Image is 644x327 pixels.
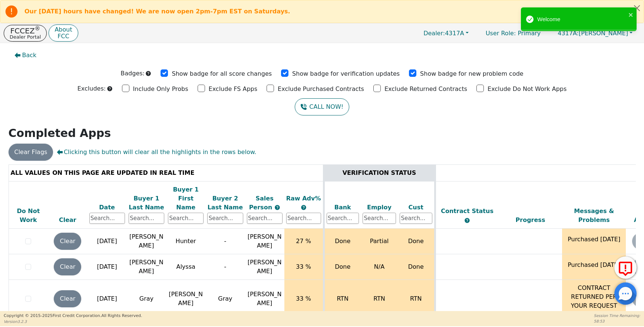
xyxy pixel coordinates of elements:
p: Purchased [DATE] [564,235,624,244]
p: 58:53 [594,318,640,324]
td: Hunter [166,229,205,254]
td: - [205,229,245,254]
sup: ® [35,25,40,32]
button: Clear Flags [9,144,53,161]
input: Search... [207,213,243,224]
p: Exclude Returned Contracts [384,85,467,94]
span: Sales Person [249,195,274,211]
input: Search... [363,213,396,224]
span: 27 % [296,238,311,245]
span: [PERSON_NAME] [558,30,628,37]
div: Cust [400,203,432,212]
div: Buyer 1 Last Name [129,194,164,212]
p: Exclude Do Not Work Apps [488,85,567,94]
p: Show badge for all score changes [172,69,272,78]
span: User Role : [486,30,516,37]
div: Bank [327,203,359,212]
button: close [628,10,634,19]
p: Copyright © 2015- 2025 First Credit Corporation. [4,313,142,319]
p: Purchased [DATE] [564,261,624,269]
p: FCCEZ [10,27,41,35]
p: Session Time Remaining: [594,313,640,318]
td: Done [398,254,435,280]
span: 4317A [423,30,464,37]
td: [PERSON_NAME] [166,280,205,318]
input: Search... [247,213,283,224]
td: [DATE] [87,229,127,254]
td: RTN [324,280,361,318]
div: Welcome [537,15,626,24]
div: Messages & Problems [564,207,624,225]
span: 4317A: [558,30,579,37]
input: Search... [129,213,164,224]
td: Alyssa [166,254,205,280]
button: Back [9,47,43,64]
p: Primary [478,26,548,40]
td: [DATE] [87,254,127,280]
div: ALL VALUES ON THIS PAGE ARE UPDATED IN REAL TIME [11,169,321,177]
td: Done [398,229,435,254]
div: Date [89,203,125,212]
td: Gray [127,280,166,318]
a: User Role: Primary [478,26,548,40]
td: Done [324,229,361,254]
td: Done [324,254,361,280]
p: Excludes: [77,84,106,93]
input: Search... [89,213,125,224]
span: Dealer: [423,30,445,37]
button: Close alert [630,0,644,16]
span: Raw Adv% [286,195,321,202]
div: Do Not Work [11,207,46,225]
button: Report Error to FCC [614,256,637,279]
p: Exclude FS Apps [209,85,258,94]
p: CONTRACT RETURNED PER YOUR REQUEST [564,284,624,310]
button: Clear [54,233,81,250]
span: Clicking this button will clear all the highlights in the rows below. [57,148,256,157]
p: Show badge for verification updates [292,69,400,78]
div: Progress [501,216,561,225]
span: Contract Status [441,207,493,215]
div: Buyer 2 Last Name [207,194,243,212]
p: Badges: [120,69,145,78]
td: [DATE] [87,280,127,318]
p: FCC [55,33,72,39]
p: Exclude Purchased Contracts [278,85,364,94]
div: Employ [363,203,396,212]
span: [PERSON_NAME] [248,259,282,275]
td: Gray [205,280,245,318]
td: [PERSON_NAME] [127,229,166,254]
td: RTN [361,280,398,318]
button: CALL NOW! [295,98,349,115]
button: FCCEZ®Dealer Portal [4,25,47,42]
input: Search... [400,213,432,224]
input: Search... [168,213,204,224]
span: Back [22,51,37,60]
input: Search... [286,213,321,224]
button: Dealer:4317A [416,27,476,39]
span: 33 % [296,263,311,270]
b: Our [DATE] hours have changed! We are now open 2pm-7pm EST on Saturdays. [24,8,290,15]
span: [PERSON_NAME] [248,291,282,307]
div: VERIFICATION STATUS [327,169,432,177]
p: Include Only Probs [133,85,188,94]
p: Version 3.2.3 [4,319,142,324]
td: RTN [398,280,435,318]
div: Clear [50,216,85,225]
span: All Rights Reserved. [101,313,142,318]
div: Buyer 1 First Name [168,185,204,212]
p: About [55,27,72,33]
button: Clear [54,290,81,307]
td: [PERSON_NAME] [127,254,166,280]
span: 33 % [296,295,311,302]
p: Dealer Portal [10,35,41,39]
input: Search... [327,213,359,224]
button: AboutFCC [49,24,78,42]
strong: Completed Apps [9,127,111,140]
button: Clear [54,258,81,275]
td: - [205,254,245,280]
td: Partial [361,229,398,254]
